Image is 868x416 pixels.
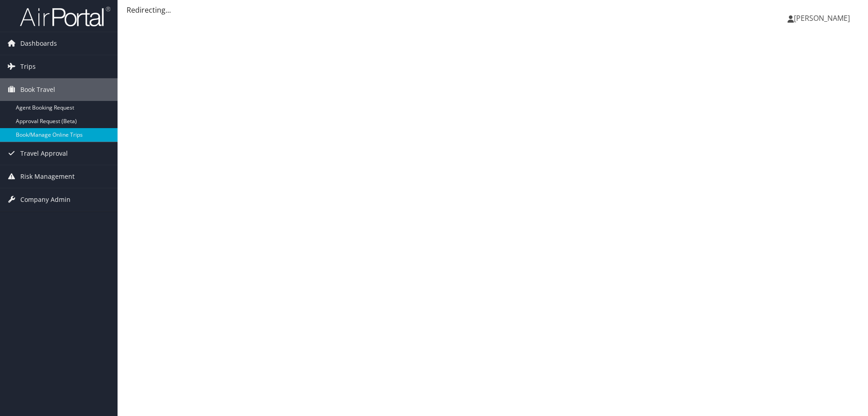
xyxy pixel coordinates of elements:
[20,188,71,211] span: Company Admin
[20,165,75,188] span: Risk Management
[788,5,859,32] a: [PERSON_NAME]
[20,78,55,101] span: Book Travel
[127,5,859,15] div: Redirecting...
[794,13,850,23] span: [PERSON_NAME]
[20,6,110,27] img: airportal-logo.png
[20,142,68,165] span: Travel Approval
[20,55,36,78] span: Trips
[20,32,57,55] span: Dashboards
